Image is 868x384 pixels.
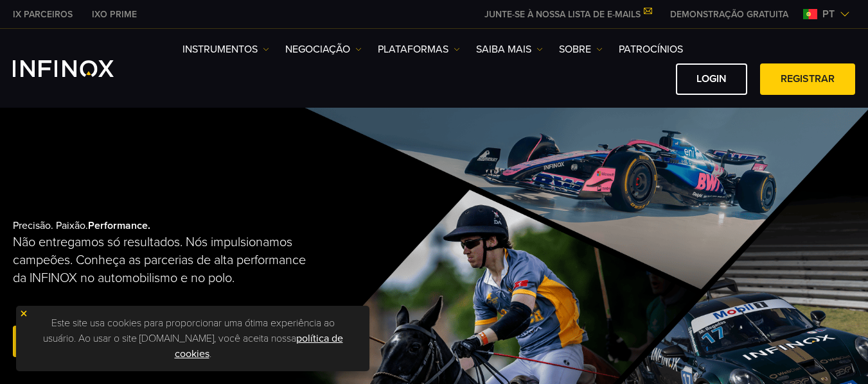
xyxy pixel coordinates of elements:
a: PLATAFORMAS [378,42,460,57]
a: Instrumentos [182,42,269,57]
img: yellow close icon [19,309,28,318]
a: INFINOX MENU [660,8,798,21]
a: INFINOX [3,8,82,21]
span: pt [817,6,840,22]
div: Precisão. Paixão. [13,199,392,381]
a: Login [676,63,747,95]
a: JUNTE-SE À NOSSA LISTA DE E-MAILS [475,9,660,20]
a: SOBRE [559,42,603,57]
a: NEGOCIAÇÃO [285,42,362,57]
a: Registrar [760,63,855,95]
strong: Performance. [88,219,150,232]
a: INFINOX [82,8,146,21]
p: Não entregamos só resultados. Nós impulsionamos campeões. Conheça as parcerias de alta performanc... [13,233,316,287]
a: Saiba mais [476,42,543,57]
a: INFINOX Logo [13,60,144,77]
a: Patrocínios [619,42,683,57]
a: Registrar [13,326,108,357]
p: Este site usa cookies para proporcionar uma ótima experiência ao usuário. Ao usar o site [DOMAIN_... [22,312,363,365]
